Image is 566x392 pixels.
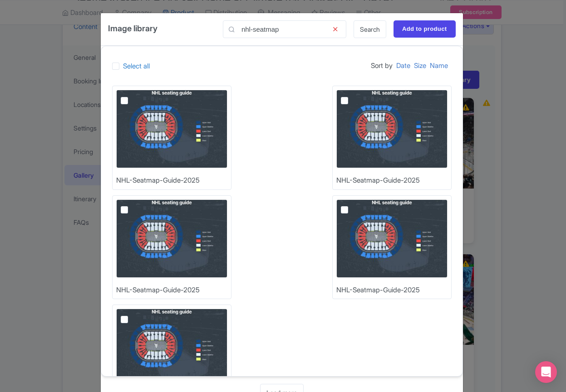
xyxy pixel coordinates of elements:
[535,361,557,383] div: Open Intercom Messenger
[123,61,150,72] label: Select all
[116,90,227,168] img: NHL-Seatmap-Guide-2025_awsgv9.jpg
[116,285,200,295] div: NHL-Seatmap-Guide-2025
[336,199,448,278] img: NHL-Seatmap-Guide-2025_slbig1.jpg
[394,20,456,38] input: Add to product
[414,57,426,75] a: Size
[336,285,420,295] div: NHL-Seatmap-Guide-2025
[336,90,448,168] img: NHL-Seatmap-Guide-2025_gwczel.jpg
[430,57,448,75] a: Name
[116,199,227,278] img: NHL-Seatmap-Guide-2025_puukax.jpg
[108,20,157,36] h4: Image library
[116,175,200,186] div: NHL-Seatmap-Guide-2025
[396,57,410,75] a: Date
[336,175,420,186] div: NHL-Seatmap-Guide-2025
[371,57,393,75] span: Sort by
[223,20,346,38] input: Search images by title
[116,309,227,387] img: NHL-Seatmap-Guide-2025_w9t0bf.jpg
[354,20,386,38] a: Search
